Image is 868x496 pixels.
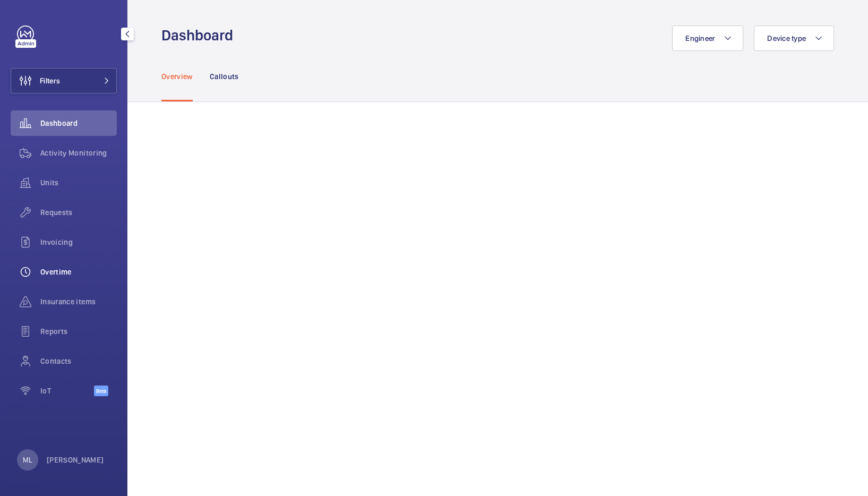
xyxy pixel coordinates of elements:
[754,25,834,51] button: Device type
[40,386,94,396] span: IoT
[40,326,117,337] span: Reports
[94,386,108,396] span: Beta
[672,25,743,51] button: Engineer
[40,148,117,158] span: Activity Monitoring
[23,455,32,465] p: ML
[161,25,239,45] h1: Dashboard
[40,75,60,86] span: Filters
[47,455,104,465] p: [PERSON_NAME]
[161,71,193,82] p: Overview
[685,34,715,42] span: Engineer
[40,356,117,366] span: Contacts
[210,71,239,82] p: Callouts
[40,296,117,307] span: Insurance items
[40,237,117,247] span: Invoicing
[40,207,117,218] span: Requests
[767,34,806,42] span: Device type
[11,68,117,93] button: Filters
[40,267,117,277] span: Overtime
[40,118,117,129] span: Dashboard
[40,177,117,188] span: Units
